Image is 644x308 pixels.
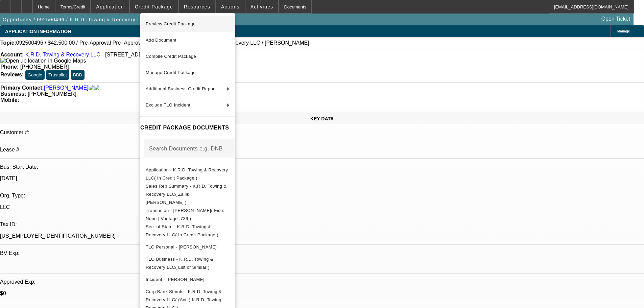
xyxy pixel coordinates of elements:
[146,102,190,108] span: Exclude TLO Incident
[140,182,235,207] button: Sales Rep Summary - K.R.D. Towing & Recovery LLC( Zallik, Asher )
[146,38,176,43] span: Add Document
[146,167,228,181] span: Application - K.R.D. Towing & Recovery LLC( In Credit Package )
[140,255,235,271] button: TLO Business - K.R.D. Towing & Recovery LLC( List of Similar )
[140,166,235,182] button: Application - K.R.D. Towing & Recovery LLC( In Credit Package )
[146,21,196,26] span: Preview Credit Package
[146,208,224,221] span: Transunion - [PERSON_NAME]( Fico: None | Vantage :739 )
[140,271,235,288] button: Incident - Mobley, Jessica
[140,207,235,223] button: Transunion - Mobley, Jessica( Fico: None | Vantage :739 )
[140,124,235,132] h4: CREDIT PACKAGE DOCUMENTS
[146,70,196,75] span: Manage Credit Package
[146,224,218,237] span: Sec. of State - K.R.D. Towing & Recovery LLC( In Credit Package )
[146,277,205,282] span: Incident - [PERSON_NAME]
[146,54,196,59] span: Compile Credit Package
[140,239,235,255] button: TLO Personal - Mobley, Jessica
[146,257,213,270] span: TLO Business - K.R.D. Towing & Recovery LLC( List of Similar )
[146,184,226,205] span: Sales Rep Summary - K.R.D. Towing & Recovery LLC( Zallik, [PERSON_NAME] )
[140,223,235,239] button: Sec. of State - K.R.D. Towing & Recovery LLC( In Credit Package )
[146,86,216,91] span: Additional Business Credit Report
[149,146,223,151] mat-label: Search Documents e.g. DNB
[146,244,217,250] span: TLO Personal - [PERSON_NAME]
